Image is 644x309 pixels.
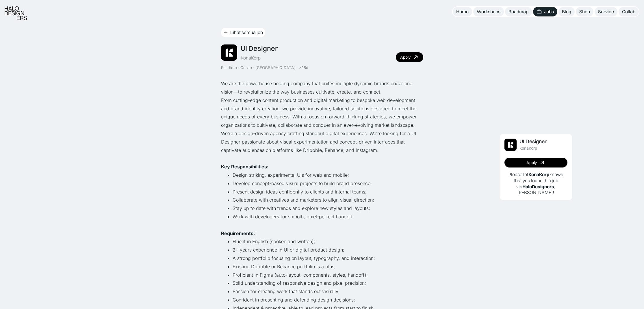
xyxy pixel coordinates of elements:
[619,7,639,16] a: Collab
[237,65,240,70] div: ·
[595,7,617,16] a: Service
[528,172,550,177] b: KonaKorp
[233,271,423,279] li: Proficient in Figma (auto-layout, components, styles, handoff);
[562,9,571,15] div: Blog
[233,171,423,179] li: Design striking, experimental UIs for web and mobile;
[598,9,614,15] div: Service
[504,139,517,151] img: Job Image
[504,172,567,196] p: Please let knows that you found this job via , [PERSON_NAME]!
[522,184,554,189] b: HaloDesigners
[505,7,532,16] a: Roadmap
[296,65,298,70] div: ·
[622,9,635,15] div: Collab
[255,65,296,70] div: [GEOGRAPHIC_DATA]
[508,9,528,15] div: Roadmap
[233,237,423,246] li: Fluent in English (spoken and written);
[233,296,423,304] li: Confident in presenting and defending design decisions;
[221,28,265,37] a: Lihat semua job
[241,55,261,61] div: KonaKorp
[558,7,575,16] a: Blog
[221,164,268,170] strong: Key Responsibilities:
[504,158,567,167] a: Apply
[241,44,278,53] div: UI Designer
[396,52,423,62] a: Apply
[221,79,423,96] p: We are the powerhouse holding company that unites multiple dynamic brands under one vision—to rev...
[456,9,469,15] div: Home
[233,254,423,263] li: A strong portfolio focusing on layout, typography, and interaction;
[526,160,537,165] div: Apply
[579,9,590,15] div: Shop
[221,44,237,61] img: Job Image
[233,204,423,213] li: Stay up to date with trends and explore new styles and layouts;
[240,65,252,70] div: Onsite
[221,230,255,236] strong: Requirements:
[233,279,423,287] li: Solid understanding of responsive design and pixel precision;
[221,65,237,70] div: Full-time
[400,55,411,60] div: Apply
[233,196,423,204] li: Collaborate with creatives and marketers to align visual direction;
[519,146,537,151] div: KonaKorp
[233,263,423,271] li: Existing Dribbble or Behance portfolio is a plus;
[533,7,557,16] a: Jobs
[576,7,593,16] a: Shop
[544,9,554,15] div: Jobs
[233,287,423,296] li: Passion for creating work that stands out visually;
[519,139,547,145] div: UI Designer
[477,9,500,15] div: Workshops
[473,7,504,16] a: Workshops
[233,213,423,221] li: Work with developers for smooth, pixel-perfect handoff.
[233,179,423,188] li: Develop concept-based visual projects to build brand presence;
[221,129,423,154] p: We’re a design-driven agency crafting standout digital experiences. We’re looking for a UI Design...
[221,96,423,129] p: From cutting-edge content production and digital marketing to bespoke web development and brand i...
[221,221,423,229] p: ‍
[453,7,472,16] a: Home
[230,29,263,36] div: Lihat semua job
[233,246,423,254] li: 2+ years experience in UI or digital product design;
[233,188,423,196] li: Present design ideas confidently to clients and internal teams;
[299,65,308,70] div: >25d
[253,65,255,70] div: ·
[221,154,423,163] p: ‍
